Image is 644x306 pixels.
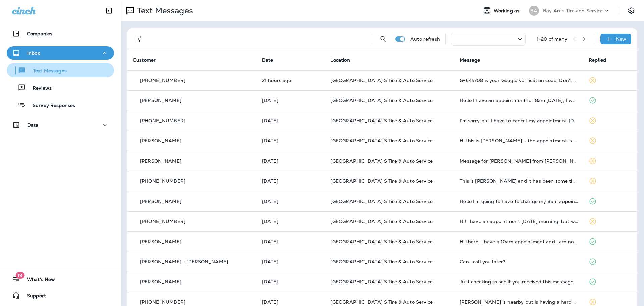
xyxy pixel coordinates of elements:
div: Jerome is nearby but is having a hard time finding your address. Try calling or texting them at +... [460,299,578,305]
p: [PHONE_NUMBER] [140,219,185,224]
span: [GEOGRAPHIC_DATA] S Tire & Auto Service [330,198,432,204]
p: Aug 24, 2025 08:35 AM [262,199,320,204]
span: Customer [133,57,156,63]
p: Text Messages [134,6,193,16]
p: Aug 22, 2025 01:27 PM [262,219,320,224]
div: Message for Steve from Robyn Smit: you asked me about the Michelin tire. Mine says Primacy mxv 4.... [460,158,578,164]
button: Search Messages [377,32,390,46]
button: Reviews [7,81,114,95]
span: What's New [20,277,55,285]
p: [PERSON_NAME] [140,239,181,244]
button: Collapse Sidebar [100,4,118,17]
p: [PHONE_NUMBER] [140,78,185,83]
p: [PERSON_NAME] [140,98,181,103]
div: I’m sorry but I have to cancel my appointment tomorrow for tire service for Tate Olson at 4 PM [460,118,578,123]
span: 19 [15,272,24,279]
p: Sep 4, 2025 04:02 PM [262,118,320,123]
p: Aug 21, 2025 09:57 AM [262,239,320,244]
p: Aug 28, 2025 07:36 AM [262,138,320,143]
div: G-645708 is your Google verification code. Don't share your code with anyone. [460,78,578,83]
span: Message [460,57,480,63]
p: New [616,36,626,42]
span: [GEOGRAPHIC_DATA] S Tire & Auto Service [330,238,432,245]
div: Hi there! I have a 10am appointment and I am not going to make it til about 10:30. Is that okay? ... [460,239,578,244]
button: Companies [7,27,114,40]
span: [GEOGRAPHIC_DATA] S Tire & Auto Service [330,77,432,83]
span: [GEOGRAPHIC_DATA] S Tire & Auto Service [330,97,432,103]
div: Hi this is Daryl Vaughan....the appointment is have for today at 11 ((Subaru Outback) was taken c... [460,138,578,143]
p: Aug 15, 2025 02:26 PM [262,299,320,305]
p: Auto refresh [410,36,440,42]
p: Inbox [27,50,40,56]
button: Settings [625,5,637,17]
button: Survey Responses [7,98,114,112]
p: Data [27,122,39,128]
div: Hi! I have an appointment tomorrow morning, but wanted to drop my car off tonight. Is there a key... [460,219,578,224]
p: [PERSON_NAME] [140,138,181,143]
span: Replied [589,57,606,63]
div: This is Bev Gibson and it has been some time since I got air fill. Could you check my acct and co... [460,178,578,184]
p: [PERSON_NAME] [140,199,181,204]
span: [GEOGRAPHIC_DATA] S Tire & Auto Service [330,259,432,265]
p: [PERSON_NAME] [140,279,181,285]
p: [PERSON_NAME] [140,158,181,164]
div: Just checking to see if you received this message [460,279,578,285]
span: [GEOGRAPHIC_DATA] S Tire & Auto Service [330,118,432,124]
p: Survey Responses [26,103,75,109]
button: Data [7,118,114,132]
span: Date [262,57,273,63]
p: [PHONE_NUMBER] [140,178,185,184]
p: [PHONE_NUMBER] [140,118,185,123]
p: Aug 19, 2025 09:15 AM [262,279,320,285]
span: [GEOGRAPHIC_DATA] S Tire & Auto Service [330,138,432,144]
button: Filters [133,32,146,46]
div: Hello I’m going to have to change my 8am appointment to more for oil change. [460,199,578,204]
p: Companies [27,31,52,36]
span: [GEOGRAPHIC_DATA] S Tire & Auto Service [330,279,432,285]
p: Reviews [26,85,52,92]
span: Working as: [494,8,522,14]
button: Text Messages [7,63,114,77]
p: [PHONE_NUMBER] [140,299,185,305]
div: 1 - 20 of many [537,36,568,42]
div: BA [529,6,539,16]
div: Can I call you later? [460,259,578,264]
p: Text Messages [26,68,67,74]
button: 19What's New [7,273,114,286]
span: [GEOGRAPHIC_DATA] S Tire & Auto Service [330,158,432,164]
span: [GEOGRAPHIC_DATA] S Tire & Auto Service [330,218,432,224]
span: Support [20,293,46,301]
p: Aug 27, 2025 11:24 AM [262,158,320,164]
p: Aug 27, 2025 01:41 AM [262,178,320,184]
p: Sep 5, 2025 07:32 AM [262,98,320,103]
span: [GEOGRAPHIC_DATA] S Tire & Auto Service [330,178,432,184]
span: [GEOGRAPHIC_DATA] S Tire & Auto Service [330,299,432,305]
div: Hello I have an appointment for 8am today, I was wondering if you have 235 40R19 tires in stock a... [460,98,578,103]
p: Bay Area Tire and Service [543,8,603,13]
button: Support [7,289,114,302]
p: Aug 20, 2025 04:39 PM [262,259,320,264]
p: [PERSON_NAME] - [PERSON_NAME] [140,259,228,264]
p: Sep 5, 2025 04:58 PM [262,78,320,83]
span: Location [330,57,350,63]
button: Inbox [7,46,114,60]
